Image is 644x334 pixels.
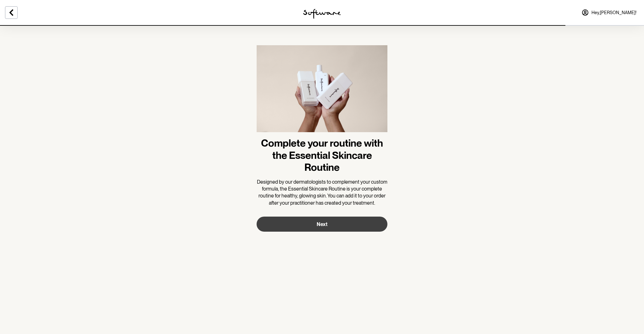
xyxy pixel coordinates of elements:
[257,45,387,137] img: more information about the product
[317,221,327,227] span: Next
[591,10,636,15] span: Hey, [PERSON_NAME] !
[578,5,640,20] a: Hey,[PERSON_NAME]!
[257,217,387,232] button: Next
[257,179,387,206] span: Designed by our dermatologists to complement your custom formula, the Essential Skincare Routine ...
[303,9,341,19] img: software logo
[257,137,387,173] h1: Complete your routine with the Essential Skincare Routine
